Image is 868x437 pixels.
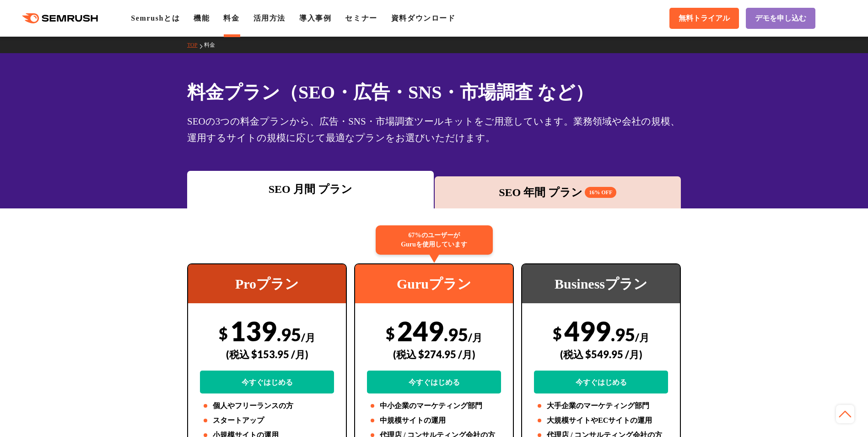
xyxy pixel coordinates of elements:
[223,14,239,22] a: 料金
[755,14,806,23] span: デモを申し込む
[194,14,210,22] a: 機能
[355,264,513,303] div: Guruプラン
[553,324,562,343] span: $
[188,264,346,303] div: Proプラン
[534,371,668,393] a: 今すぐはじめる
[200,400,334,411] li: 個人やフリーランスの方
[386,324,395,343] span: $
[200,415,334,426] li: スタートアップ
[187,113,681,146] div: SEOの3つの料金プランから、広告・SNS・市場調査ツールキットをご用意しています。業務領域や会社の規模、運用するサイトの規模に応じて最適なプランをお選びいただけます。
[367,338,501,371] div: (税込 $274.95 /月)
[534,338,668,371] div: (税込 $549.95 /月)
[192,181,429,197] div: SEO 月間 プラン
[219,324,228,343] span: $
[367,400,501,411] li: 中小企業のマーケティング部門
[746,8,815,29] a: デモを申し込む
[439,184,677,201] div: SEO 年間 プラン
[391,14,456,22] a: 資料ダウンロード
[187,42,204,48] a: TOP
[345,14,377,22] a: セミナー
[187,79,681,106] h1: 料金プラン（SEO・広告・SNS・市場調査 など）
[367,415,501,426] li: 中規模サイトの運用
[367,315,501,393] div: 249
[534,415,668,426] li: 大規模サイトやECサイトの運用
[277,324,301,345] span: .95
[301,331,315,344] span: /月
[635,331,649,344] span: /月
[468,331,482,344] span: /月
[679,14,730,23] span: 無料トライアル
[787,401,858,427] iframe: Help widget launcher
[253,14,286,22] a: 活用方法
[200,371,334,393] a: 今すぐはじめる
[534,400,668,411] li: 大手企業のマーケティング部門
[585,187,616,198] span: 16% OFF
[376,225,493,255] div: 67%のユーザーが Guruを使用しています
[534,315,668,393] div: 499
[522,264,680,303] div: Businessプラン
[204,42,222,48] a: 料金
[299,14,331,22] a: 導入事例
[669,8,739,29] a: 無料トライアル
[444,324,468,345] span: .95
[367,371,501,393] a: 今すぐはじめる
[200,315,334,393] div: 139
[200,338,334,371] div: (税込 $153.95 /月)
[611,324,635,345] span: .95
[131,14,180,22] a: Semrushとは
